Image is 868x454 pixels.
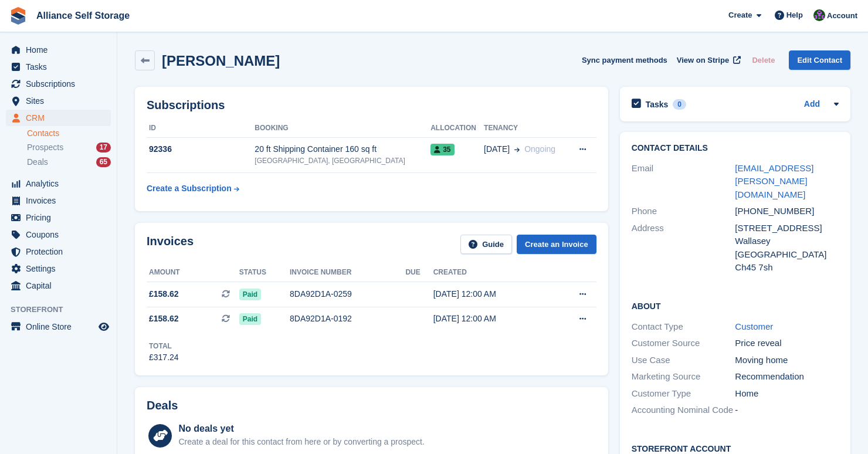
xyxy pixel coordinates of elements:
span: Settings [26,260,96,277]
div: - [735,404,839,417]
span: Coupons [26,226,96,243]
div: Accounting Nominal Code [632,404,735,417]
div: Create a Subscription [147,182,232,195]
div: Ch45 7sh [735,261,839,275]
div: 0 [673,99,686,110]
th: Amount [147,263,239,282]
span: Home [26,42,96,58]
div: Total [149,341,179,351]
span: Capital [26,277,96,294]
span: 35 [430,144,454,155]
div: No deals yet [178,422,424,436]
span: Paid [239,313,261,325]
th: ID [147,119,255,138]
a: menu [6,226,111,243]
button: Delete [747,50,779,70]
span: Online Store [26,319,96,335]
span: Help [786,9,803,21]
span: £158.62 [149,313,179,325]
a: Customer [735,321,773,331]
span: [DATE] [484,143,510,155]
a: menu [6,260,111,277]
div: [GEOGRAPHIC_DATA], [GEOGRAPHIC_DATA] [255,155,430,166]
div: Customer Type [632,387,735,401]
div: 20 ft Shipping Container 160 sq ft [255,143,430,155]
a: menu [6,319,111,335]
span: Analytics [26,175,96,192]
span: Sites [26,93,96,109]
h2: About [632,300,839,311]
h2: Subscriptions [147,99,596,112]
div: Customer Source [632,337,735,350]
th: Status [239,263,290,282]
div: Contact Type [632,320,735,334]
a: Add [804,98,820,111]
div: [DATE] 12:00 AM [433,313,551,325]
th: Tenancy [484,119,568,138]
span: Paid [239,289,261,300]
a: menu [6,209,111,226]
div: [PHONE_NUMBER] [735,205,839,218]
div: [DATE] 12:00 AM [433,288,551,300]
div: Use Case [632,354,735,367]
div: Create a deal for this contact from here or by converting a prospect. [178,436,424,448]
span: View on Stripe [677,55,729,66]
h2: Deals [147,399,178,412]
h2: [PERSON_NAME] [162,53,280,69]
div: [GEOGRAPHIC_DATA] [735,248,839,262]
span: Prospects [27,142,63,153]
button: Sync payment methods [582,50,667,70]
th: Allocation [430,119,484,138]
span: £158.62 [149,288,179,300]
img: Romilly Norton [813,9,825,21]
a: menu [6,93,111,109]
div: Marketing Source [632,370,735,384]
th: Booking [255,119,430,138]
span: Subscriptions [26,76,96,92]
div: Wallasey [735,235,839,248]
h2: Contact Details [632,144,839,153]
span: CRM [26,110,96,126]
span: Account [827,10,857,22]
div: [STREET_ADDRESS] [735,222,839,235]
th: Due [405,263,433,282]
th: Created [433,263,551,282]
span: Storefront [11,304,117,316]
h2: Storefront Account [632,442,839,454]
div: Moving home [735,354,839,367]
a: menu [6,192,111,209]
a: menu [6,277,111,294]
div: 8DA92D1A-0192 [290,313,405,325]
div: Home [735,387,839,401]
a: Deals 65 [27,156,111,168]
a: menu [6,175,111,192]
div: Phone [632,205,735,218]
a: Contacts [27,128,111,139]
a: View on Stripe [672,50,743,70]
span: Tasks [26,59,96,75]
a: [EMAIL_ADDRESS][PERSON_NAME][DOMAIN_NAME] [735,163,813,199]
span: Create [728,9,752,21]
a: Edit Contact [789,50,850,70]
div: Price reveal [735,337,839,350]
div: 65 [96,157,111,167]
a: Prospects 17 [27,141,111,154]
span: Pricing [26,209,96,226]
h2: Invoices [147,235,194,254]
div: 17 [96,143,111,153]
th: Invoice number [290,263,405,282]
a: Guide [460,235,512,254]
span: Protection [26,243,96,260]
a: menu [6,42,111,58]
div: 92336 [147,143,255,155]
a: menu [6,59,111,75]
a: Create an Invoice [517,235,596,254]
a: menu [6,110,111,126]
span: Deals [27,157,48,168]
span: Invoices [26,192,96,209]
div: Email [632,162,735,202]
a: Preview store [97,320,111,334]
img: stora-icon-8386f47178a22dfd0bd8f6a31ec36ba5ce8667c1dd55bd0f319d3a0aa187defe.svg [9,7,27,25]
a: Alliance Self Storage [32,6,134,25]
span: Ongoing [524,144,555,154]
